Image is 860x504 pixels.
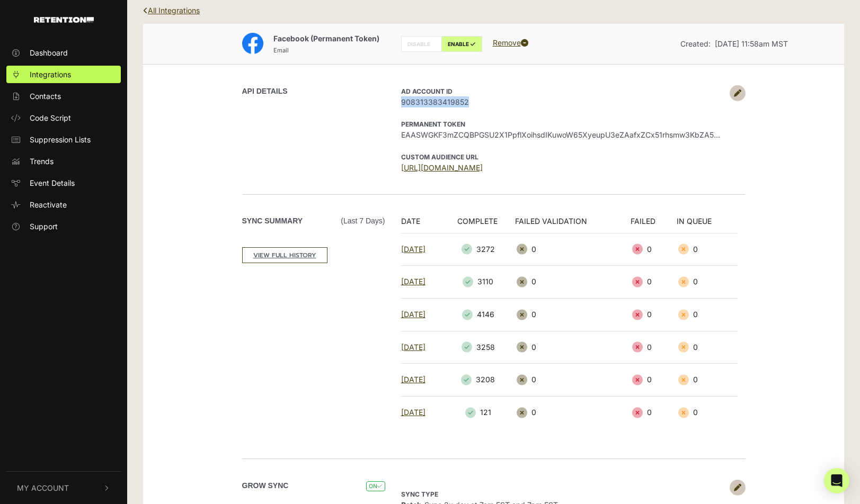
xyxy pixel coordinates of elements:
td: 3208 [446,364,515,397]
td: 0 [677,396,738,428]
img: Retention.com [34,17,94,23]
span: Facebook (Permanent Token) [273,34,379,43]
a: [DATE] [401,310,425,319]
span: [DATE] 11:58am MST [715,39,788,48]
td: 0 [515,266,631,299]
td: 0 [515,331,631,364]
td: 121 [446,396,515,428]
span: My Account [17,482,69,493]
span: Created: [680,39,711,48]
span: EAASWGKF3mZCQBPGSU2X1PpflXoihsdIKuwoW65XyeupU3eZAafxZCx51rhsmw3KbZA5HMZAV0zoCQwpKwPfqZAcPIrOgAcin... [401,129,724,140]
a: Code Script [6,109,121,127]
a: [DATE] [401,375,425,384]
td: 0 [515,396,631,428]
td: 0 [631,331,677,364]
a: Remove [493,38,528,47]
td: 0 [677,266,738,299]
span: (Last 7 days) [341,215,385,227]
td: 3272 [446,233,515,266]
td: 0 [677,364,738,397]
span: Support [30,221,58,232]
th: DATE [401,215,446,233]
span: Dashboard [30,47,68,58]
a: [DATE] [401,408,425,417]
span: Code Script [30,112,71,123]
a: [URL][DOMAIN_NAME] [401,163,483,172]
label: DISABLE [401,36,442,52]
a: All Integrations [143,6,200,15]
th: FAILED VALIDATION [515,215,631,233]
td: 0 [515,298,631,331]
a: VIEW FULL HISTORY [242,247,327,263]
img: Facebook (Permanent Token) [242,33,263,54]
th: FAILED [631,215,677,233]
td: 0 [515,364,631,397]
td: 4146 [446,298,515,331]
span: Contacts [30,91,61,102]
td: 0 [677,233,738,266]
td: 0 [677,331,738,364]
td: 0 [631,364,677,397]
th: COMPLETE [446,215,515,233]
span: ON [366,481,385,491]
strong: AD Account ID [401,87,453,95]
span: Suppression Lists [30,134,91,145]
div: Open Intercom Messenger [824,468,849,493]
strong: CUSTOM AUDIENCE URL [401,153,478,161]
button: My Account [6,472,121,504]
td: 0 [631,396,677,428]
a: Event Details [6,174,121,192]
a: Contacts [6,87,121,105]
label: ENABLE [441,36,482,52]
a: Reactivate [6,196,121,213]
a: Suppression Lists [6,131,121,148]
label: Grow Sync [242,480,289,491]
span: Trends [30,156,54,167]
th: IN QUEUE [677,215,738,233]
span: Reactivate [30,199,67,210]
small: Email [273,47,289,54]
td: 0 [631,298,677,331]
a: [DATE] [401,277,425,286]
a: Dashboard [6,44,121,61]
td: 3258 [446,331,515,364]
a: Trends [6,152,121,170]
a: Integrations [6,66,121,83]
strong: Sync type [401,490,438,498]
label: API DETAILS [242,86,288,97]
a: Support [6,218,121,235]
label: Sync Summary [242,215,385,227]
td: 0 [677,298,738,331]
strong: Permanent Token [401,120,465,128]
span: Integrations [30,69,71,80]
td: 0 [515,233,631,266]
td: 3110 [446,266,515,299]
a: [DATE] [401,343,425,352]
td: 0 [631,266,677,299]
td: 0 [631,233,677,266]
a: [DATE] [401,245,425,254]
span: 908313383419852 [401,96,724,107]
span: Event Details [30,177,75,188]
